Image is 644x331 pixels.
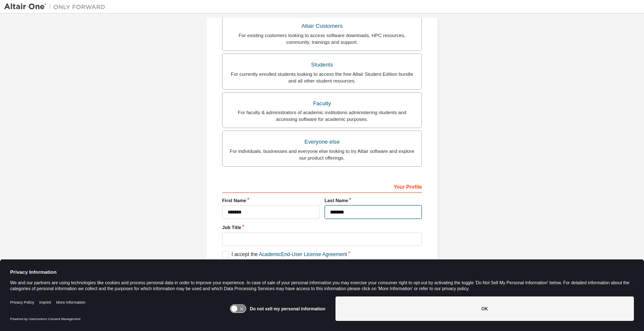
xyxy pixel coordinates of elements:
[259,251,347,257] a: Academic End-User License Agreement
[325,197,422,204] label: Last Name
[228,98,416,109] div: Faculty
[222,251,347,258] label: I accept the
[222,179,422,193] div: Your Profile
[228,109,416,123] div: For faculty & administrators of academic institutions administering students and accessing softwa...
[222,197,319,204] label: First Name
[228,32,416,45] div: For existing customers looking to access software downloads, HPC resources, community, trainings ...
[4,3,110,11] img: Altair One
[228,59,416,71] div: Students
[228,71,416,84] div: For currently enrolled students looking to access the free Altair Student Edition bundle and all ...
[228,148,416,161] div: For individuals, businesses and everyone else looking to try Altair software and explore our prod...
[228,136,416,148] div: Everyone else
[222,224,422,231] label: Job Title
[228,20,416,32] div: Altair Customers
